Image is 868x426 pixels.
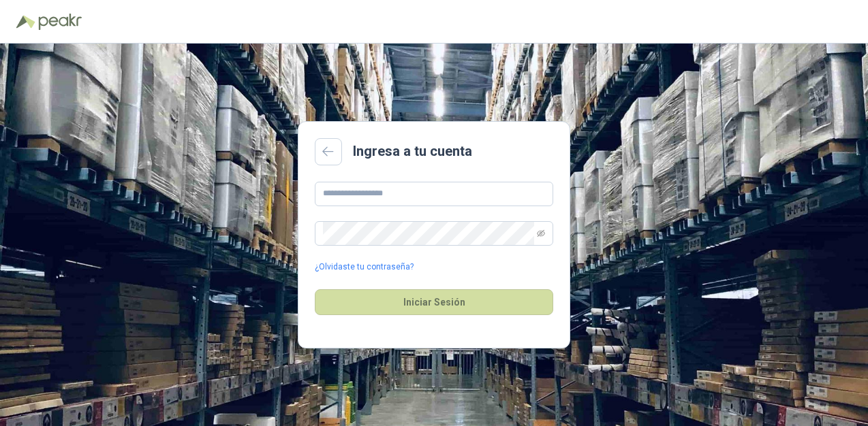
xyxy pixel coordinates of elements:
img: Peakr [38,14,82,30]
a: ¿Olvidaste tu contraseña? [315,261,414,274]
img: Logo [16,15,35,29]
span: eye-invisible [537,229,545,237]
button: Iniciar Sesión [315,289,553,315]
h2: Ingresa a tu cuenta [353,141,472,162]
